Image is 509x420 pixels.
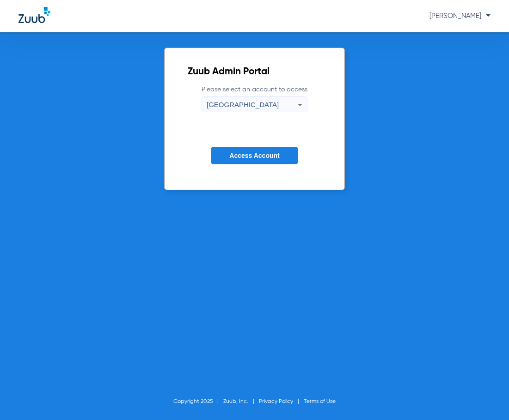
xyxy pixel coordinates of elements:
button: Access Account [211,147,298,165]
span: [GEOGRAPHIC_DATA] [207,101,279,108]
span: Access Account [229,152,279,159]
li: Zuub, Inc. [223,397,259,406]
h2: Zuub Admin Portal [188,67,321,77]
li: Copyright 2025 [173,397,223,406]
label: Please select an account to access [202,85,307,112]
a: Privacy Policy [259,399,293,404]
span: [PERSON_NAME] [429,12,491,19]
img: Zuub Logo [18,7,50,23]
a: Terms of Use [304,399,336,404]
